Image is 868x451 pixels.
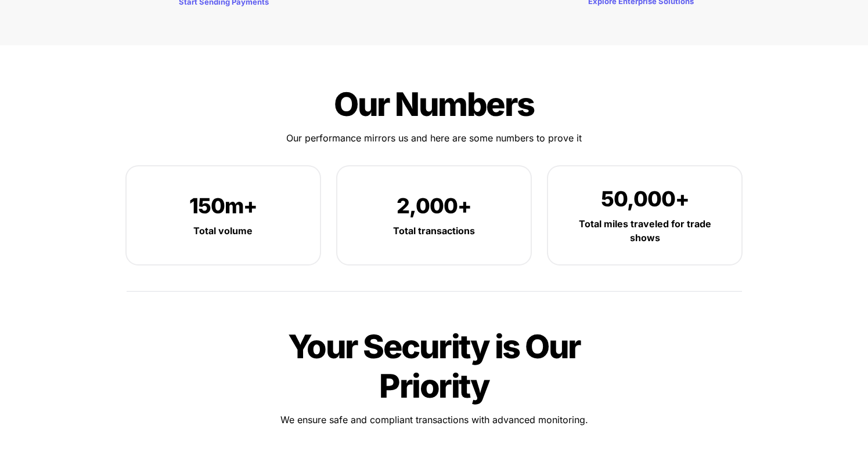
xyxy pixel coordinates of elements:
[189,193,257,219] span: 150m+
[334,85,534,124] span: Our Numbers
[393,225,475,237] strong: Total transactions
[579,218,714,243] strong: Total miles traveled for trade shows
[397,193,471,219] span: 2,000+
[193,225,253,237] strong: Total volume
[280,414,588,425] span: We ensure safe and compliant transactions with advanced monitoring.
[288,327,586,406] span: Your Security is Our Priority
[286,132,582,144] span: Our performance mirrors us and here are some numbers to prove it
[601,186,689,212] span: 50,000+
